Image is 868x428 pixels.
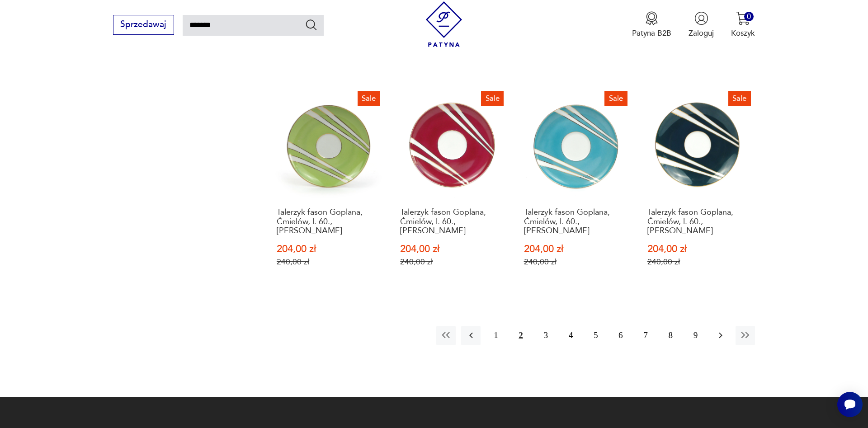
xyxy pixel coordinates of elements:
p: 240,00 zł [647,257,750,267]
h3: Talerzyk fason Goplana, Ćmielów, l. 60., [PERSON_NAME] [277,208,380,235]
p: 204,00 zł [524,245,627,254]
h3: Talerzyk fason Goplana, Ćmielów, l. 60., [PERSON_NAME] [524,208,627,235]
a: SaleTalerzyk fason Goplana, Ćmielów, l. 60., W. PotackiTalerzyk fason Goplana, Ćmielów, l. 60., [... [272,87,384,288]
button: 0Koszyk [731,11,755,38]
img: Patyna - sklep z meblami i dekoracjami vintage [421,1,467,47]
p: 204,00 zł [647,245,750,254]
a: SaleTalerzyk fason Goplana, Ćmielów, l. 60., W. PotackiTalerzyk fason Goplana, Ćmielów, l. 60., [... [395,87,508,288]
img: Ikona medalu [645,11,659,25]
p: 240,00 zł [524,257,627,267]
a: SaleTalerzyk fason Goplana, Ćmielów, l. 60., W. PotackiTalerzyk fason Goplana, Ćmielów, l. 60., [... [642,87,755,288]
a: SaleTalerzyk fason Goplana, Ćmielów, l. 60., W. PotackiTalerzyk fason Goplana, Ćmielów, l. 60., [... [519,87,632,288]
button: Patyna B2B [632,11,671,38]
button: 3 [536,326,556,345]
p: 240,00 zł [400,257,503,267]
img: Ikona koszyka [736,11,750,25]
button: 5 [586,326,605,345]
p: 204,00 zł [277,245,380,254]
button: Zaloguj [689,11,714,38]
button: 9 [686,326,705,345]
p: 204,00 zł [400,245,503,254]
a: Ikona medaluPatyna B2B [632,11,671,38]
button: 6 [611,326,630,345]
button: 4 [561,326,580,345]
button: Sprzedawaj [113,15,174,35]
button: 8 [661,326,680,345]
h3: Talerzyk fason Goplana, Ćmielów, l. 60., [PERSON_NAME] [647,208,750,235]
button: 1 [486,326,505,345]
p: Koszyk [731,28,755,38]
button: 7 [636,326,655,345]
p: Patyna B2B [632,28,671,38]
p: Zaloguj [689,28,714,38]
h3: Talerzyk fason Goplana, Ćmielów, l. 60., [PERSON_NAME] [400,208,503,235]
button: 2 [511,326,531,345]
iframe: Smartsupp widget button [837,392,863,417]
p: 240,00 zł [277,257,380,267]
a: Sprzedawaj [113,22,174,29]
div: 0 [744,12,754,21]
button: Szukaj [305,18,318,31]
img: Ikonka użytkownika [694,11,708,25]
